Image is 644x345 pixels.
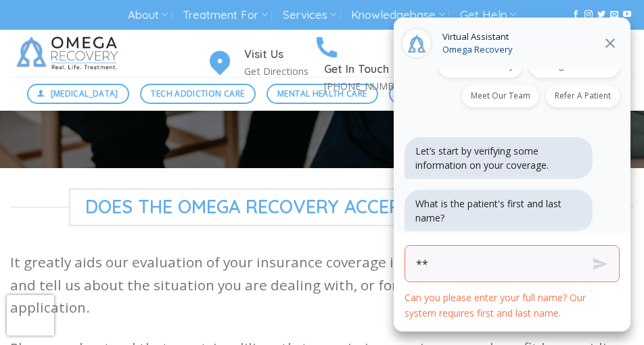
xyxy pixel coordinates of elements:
[244,63,313,79] p: Get Directions
[584,10,593,20] a: Follow on Instagram
[69,188,575,226] span: Does The Omega Recovery Accept My Insurance?
[10,30,129,77] img: Omega Recovery
[183,3,267,28] a: Treatment For
[324,61,420,78] h4: Get In Touch
[10,251,634,319] p: It greatly aids our evaluation of your insurance coverage if you are willing to take some time an...
[623,10,631,20] a: Follow on YouTube
[324,78,420,94] p: [PHONE_NUMBER]
[572,10,580,20] a: Follow on Facebook
[51,87,118,100] span: [MEDICAL_DATA]
[610,10,618,20] a: Send us an email
[128,3,168,28] a: About
[460,3,516,28] a: Get Help
[151,87,244,100] span: Tech Addiction Care
[283,3,336,28] a: Services
[313,32,420,94] a: Get In Touch [PHONE_NUMBER]
[244,46,313,63] h4: Visit Us
[27,84,130,104] a: [MEDICAL_DATA]
[206,46,313,79] a: Visit Us Get Directions
[597,10,605,20] a: Follow on Twitter
[140,84,256,104] a: Tech Addiction Care
[351,3,444,28] a: Knowledgebase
